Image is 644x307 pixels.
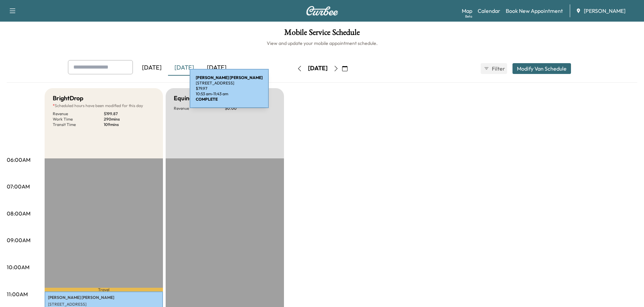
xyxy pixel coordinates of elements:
p: Transit Time [53,122,104,127]
p: Work Time [53,117,104,122]
h1: Mobile Service Schedule [7,28,637,40]
div: [DATE] [200,60,233,76]
a: Book New Appointment [506,7,563,15]
p: $ 0.00 [225,106,276,111]
h6: View and update your mobile appointment schedule. [7,40,637,47]
button: Filter [481,63,507,74]
div: [DATE] [168,60,200,76]
p: 11:00AM [7,290,28,298]
a: Calendar [478,7,500,15]
h5: Equinox [174,94,196,103]
p: 09:00AM [7,236,30,244]
img: Curbee Logo [306,6,338,16]
p: [STREET_ADDRESS] [48,302,160,307]
p: 06:00AM [7,156,30,164]
div: Beta [465,14,472,19]
p: 10:00AM [7,263,29,271]
p: 290 mins [104,117,155,122]
div: [DATE] [308,64,328,73]
div: [DATE] [136,60,168,76]
p: Scheduled hours have been modified for this day [53,103,155,108]
p: 07:00AM [7,182,30,190]
p: 08:00AM [7,209,30,218]
p: Travel [45,288,163,291]
p: [PERSON_NAME] [PERSON_NAME] [48,295,160,300]
p: Revenue [174,106,225,111]
h5: BrightDrop [53,94,84,103]
button: Modify Van Schedule [512,63,571,74]
p: 109 mins [104,122,155,127]
p: $ 199.87 [104,111,155,117]
a: MapBeta [462,7,472,15]
span: [PERSON_NAME] [584,7,625,15]
span: Filter [492,65,504,73]
p: Revenue [53,111,104,117]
